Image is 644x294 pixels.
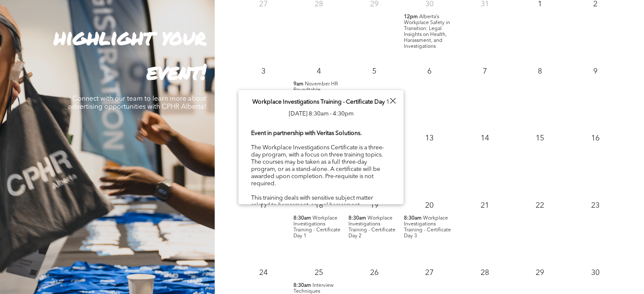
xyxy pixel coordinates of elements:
[251,130,362,136] b: Event in partnership with Veritas Solutions.
[256,198,271,213] p: 17
[256,265,271,280] p: 24
[422,198,437,213] p: 20
[311,64,326,79] p: 4
[366,64,381,79] p: 5
[477,198,492,213] p: 21
[293,82,338,93] span: November HR Roundtable
[54,22,206,86] strong: highlight your event!
[477,131,492,146] p: 14
[256,64,271,79] p: 3
[404,215,422,221] span: 8:30am
[422,64,437,79] p: 6
[289,111,354,117] span: [DATE] 8:30am - 4:30pm
[366,265,381,280] p: 26
[588,131,603,146] p: 16
[68,96,206,110] span: Connect with our team to learn more about advertising opportunities with CPHR Alberta!
[532,64,547,79] p: 8
[348,216,395,239] span: Workplace Investigations Training - Certificate Day 2
[588,265,603,280] p: 30
[404,14,418,20] span: 12pm
[532,198,547,213] p: 22
[348,215,366,221] span: 8:30am
[311,265,326,280] p: 25
[293,81,304,87] span: 9am
[293,215,311,221] span: 8:30am
[404,14,450,49] span: Alberta’s Workplace Safety in Transition: Legal Insights on Health, Harassment, and Investigations
[252,99,390,105] span: Workplace Investigations Training - Certificate Day 1
[532,131,547,146] p: 15
[477,265,492,280] p: 28
[311,198,326,213] p: 18
[477,64,492,79] p: 7
[404,216,451,239] span: Workplace Investigations Training - Certificate Day 3
[588,64,603,79] p: 9
[422,265,437,280] p: 27
[366,198,381,213] p: 19
[422,131,437,146] p: 13
[293,216,340,239] span: Workplace Investigations Training - Certificate Day 1
[588,198,603,213] p: 23
[532,265,547,280] p: 29
[293,283,311,289] span: 8:30am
